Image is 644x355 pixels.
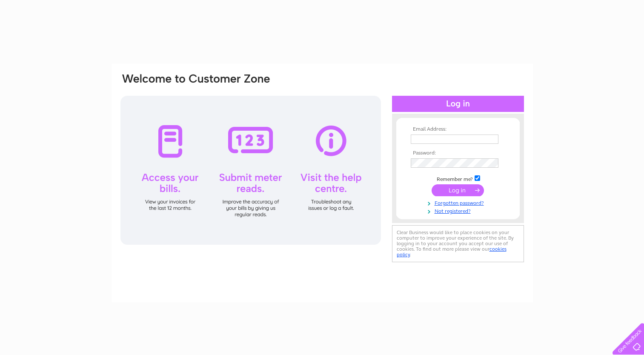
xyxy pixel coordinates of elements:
th: Email Address: [409,126,507,132]
th: Password: [409,150,507,156]
div: Clear Business would like to place cookies on your computer to improve your experience of the sit... [392,225,524,262]
a: Forgotten password? [411,198,507,206]
a: Not registered? [411,206,507,215]
a: cookies policy [397,246,507,258]
input: Submit [432,184,484,196]
td: Remember me? [409,174,507,183]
